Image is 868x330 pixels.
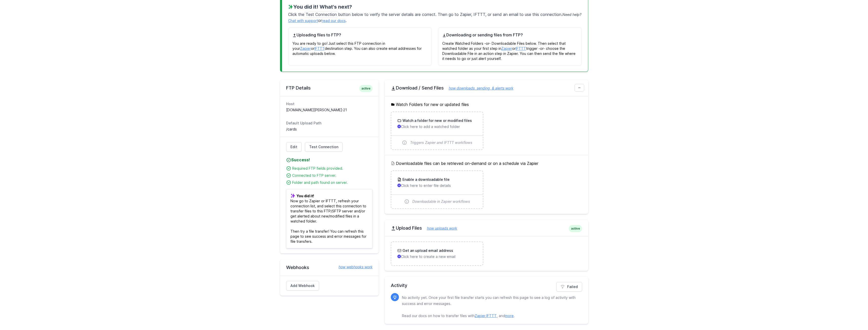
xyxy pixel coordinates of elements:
iframe: Drift Widget Chat Controller [843,305,862,324]
h3: Watch a folder for new or modified files [401,118,472,123]
a: IFTTT [516,46,526,51]
p: Click here to enter file details [397,183,477,188]
h2: Activity [391,282,582,289]
a: Add Webhook [286,281,319,291]
a: Get an upload email address Click here to create a new email [391,242,483,265]
span: Test Connection [304,11,338,18]
h4: Uploading files to FTP? [292,32,428,38]
h2: FTP Details [286,85,373,91]
dd: /cards [286,127,373,132]
div: Folder and path found on server. [292,180,373,185]
dd: [DOMAIN_NAME][PERSON_NAME]:21 [286,107,373,113]
span: Test Connection [309,144,338,149]
a: IFTTT [315,46,325,51]
div: Required FTP fields provided. [292,166,373,171]
a: Watch a folder for new or modified files Click here to add a watched folder Triggers Zapier and I... [391,112,483,149]
a: Enable a downloadable file Click here to enter file details Downloadable in Zapier workflows [391,171,483,208]
p: Create Watched Folders -or- Downloadable Files below. Then select that watched folder as your fir... [442,38,578,61]
a: read our docs [322,18,346,23]
h4: Success! [286,157,373,163]
span: active [359,85,373,92]
a: more [505,314,514,318]
span: active [569,225,582,232]
h2: Upload Files [391,225,582,231]
h2: Download / Send Files [391,85,582,91]
a: Failed [556,282,582,292]
a: Edit [286,142,302,152]
h3: You did it! What's next? [288,3,582,10]
a: how uploads work [422,226,457,230]
p: Click here to create a new email [397,254,477,259]
b: You did it! [297,194,314,198]
a: Chat with support [288,18,318,23]
p: Click the button below to verify the server details are correct. Then go to Zapier, IFTTT, or sen... [288,10,582,24]
a: Zapier [475,314,485,318]
span: Triggers Zapier and IFTTT workflows [410,140,472,145]
a: how downloads, sending, & alerts work [444,86,513,90]
a: Test Connection [305,142,343,152]
p: No activity yet. Once your first file transfer starts you can refresh this page to see a log of a... [402,295,578,319]
h3: Get an upload email address [401,248,453,253]
dt: Default Upload Path [286,121,373,126]
a: how webhooks work [334,265,373,270]
h5: Watch Folders for new or updated files [391,101,582,107]
span: Downloadable in Zapier workflows [412,199,470,204]
p: You are ready to go! Just select this FTP connection in your or destination step. You can also cr... [292,38,428,56]
div: Connected to FTP server. [292,173,373,178]
h3: Enable a downloadable file [401,177,450,182]
a: Zapier [300,46,311,51]
p: Click here to add a watched folder [397,124,477,129]
h4: Downloading or sending files from FTP? [442,32,578,38]
span: Need help? [562,12,581,17]
a: IFTTT [486,314,497,318]
h2: Webhooks [286,265,373,271]
h5: Downloadable files can be retrieved on-demand or on a schedule via Zapier [391,160,582,166]
p: Now go to Zapier or IFTTT, refresh your connection list, and select this connection to transfer f... [286,189,373,248]
a: Zapier [501,46,512,51]
dt: Host [286,101,373,106]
